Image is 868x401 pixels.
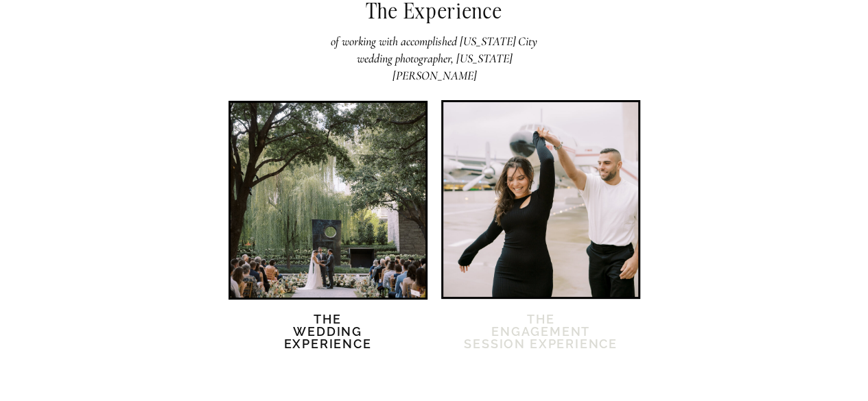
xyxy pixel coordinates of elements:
a: TheWedding Experience [269,313,387,367]
h2: The Engagement session Experience [463,313,619,367]
h2: of working with accomplished [US_STATE] City wedding photographer, [US_STATE][PERSON_NAME] [324,33,545,66]
h2: The Wedding Experience [269,313,387,367]
a: TheEngagement session Experience [463,313,619,367]
h2: The Experience [286,1,583,28]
